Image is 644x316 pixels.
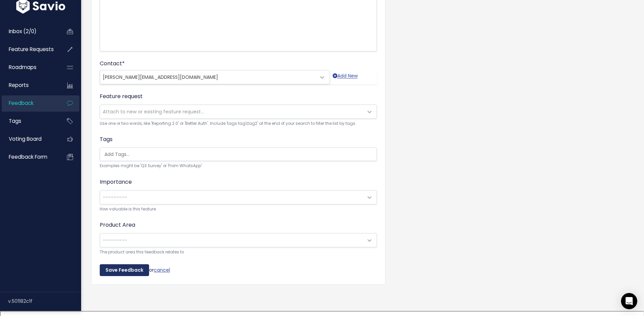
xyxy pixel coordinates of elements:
a: Inbox (2/0) [2,24,56,39]
span: Reports [9,82,29,89]
small: Use one or two words, like 'Reporting 2.0' or 'Better Auth'. Include 'tags:tag1,tag2' at the end ... [100,120,377,127]
div: Open Intercom Messenger [621,293,637,309]
a: Add New [333,72,358,84]
label: Feature request [100,92,143,100]
a: Roadmaps [2,60,56,75]
a: Feedback [2,95,56,111]
label: Contact [100,60,125,68]
a: Feedback form [2,149,56,165]
span: [PERSON_NAME][EMAIL_ADDRESS][DOMAIN_NAME] [103,74,218,81]
span: Attach to new or existing feature request... [103,108,204,115]
small: Examples might be 'Q3 Survey' or 'From WhatsApp' [100,162,377,170]
span: darryl@renewhg.com [100,70,330,84]
span: Voting Board [9,135,42,142]
span: Feature Requests [9,46,54,53]
label: Product Area [100,221,135,229]
span: darryl@renewhg.com [100,70,316,84]
label: Importance [100,178,132,186]
span: --------- [103,194,127,201]
span: Feedback form [9,153,47,160]
span: Roadmaps [9,64,37,71]
span: --------- [103,237,127,244]
label: Tags [100,135,113,143]
a: Tags [2,113,56,129]
input: Save Feedback [100,264,149,276]
small: The product area this feedback relates to [100,249,377,256]
small: How valuable is this feature [100,206,377,213]
input: Add Tags... [102,151,378,158]
span: Tags [9,117,21,125]
a: Reports [2,77,56,93]
a: Feature Requests [2,42,56,57]
a: Voting Board [2,131,56,147]
div: v.501182c1f [8,292,81,310]
span: Inbox (2/0) [9,28,37,35]
span: Feedback [9,99,33,107]
a: cancel [154,266,170,273]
